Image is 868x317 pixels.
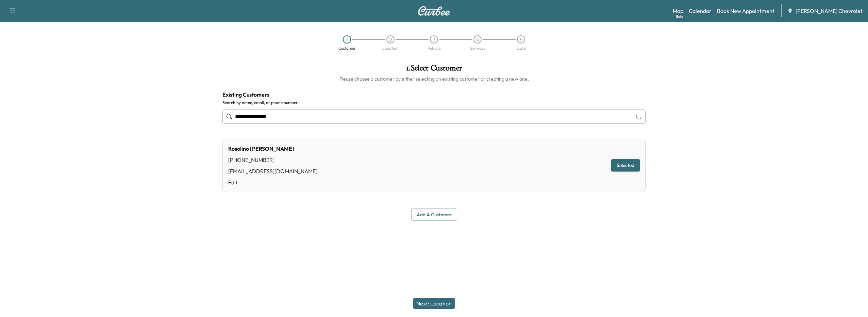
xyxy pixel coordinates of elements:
div: Date [517,46,525,50]
h1: 1 . Select Customer [222,64,646,76]
img: Curbee Logo [418,6,450,16]
a: Book New Appointment [717,7,774,15]
div: [PHONE_NUMBER] [228,156,317,164]
a: Calendar [689,7,712,15]
h6: Please choose a customer by either selecting an existing customer or creating a new one. [222,76,646,82]
div: Services [470,46,485,50]
a: MapBeta [673,7,683,15]
div: 5 [517,35,525,44]
div: 3 [430,35,438,44]
button: Next: Location [413,298,455,309]
div: Rosolino [PERSON_NAME] [228,145,317,153]
a: Edit [228,178,317,186]
div: 4 [473,35,482,44]
div: Location [382,46,399,50]
button: Selected [611,159,640,172]
div: Vehicle [428,46,440,50]
div: Customer [338,46,356,50]
div: 1 [343,35,351,44]
h4: Existing Customers [222,90,646,99]
div: [EMAIL_ADDRESS][DOMAIN_NAME] [228,167,317,175]
div: Beta [676,14,683,19]
div: 2 [386,35,395,44]
span: [PERSON_NAME] Chevrolet [796,7,863,15]
button: Add a customer [411,208,457,221]
label: Search by name, email, or phone number [222,100,646,105]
